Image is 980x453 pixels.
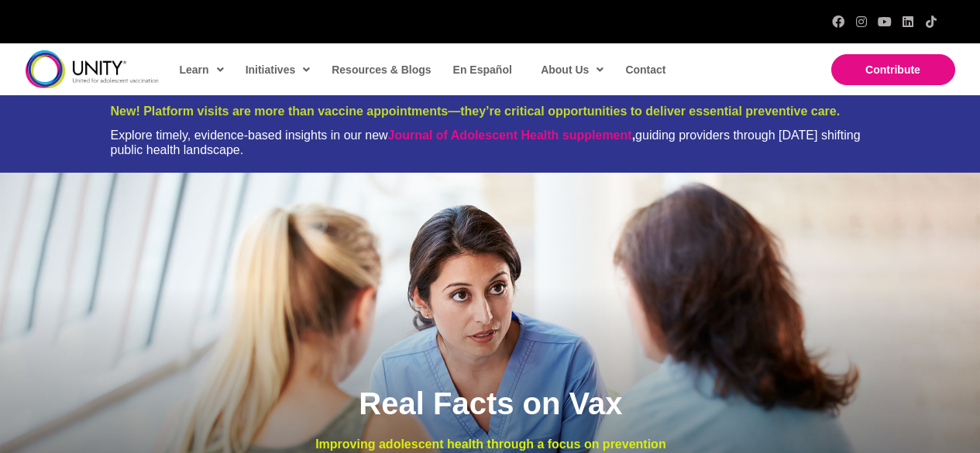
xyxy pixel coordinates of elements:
[625,63,665,76] span: Contact
[111,105,841,118] span: New! Platform visits are more than vaccine appointments—they’re critical opportunities to deliver...
[533,52,610,88] a: About Us
[246,58,311,81] span: Initiatives
[26,50,159,88] img: unity-logo-dark
[453,63,512,76] span: En Español
[541,58,603,81] span: About Us
[445,52,518,88] a: En Español
[865,63,920,76] span: Contribute
[831,54,955,85] a: Contribute
[359,386,622,420] span: Real Facts on Vax
[388,129,632,142] a: Journal of Adolescent Health supplement
[879,15,891,28] a: YouTube
[832,15,844,28] a: Facebook
[388,129,635,142] strong: ,
[180,58,224,81] span: Learn
[617,52,672,88] a: Contact
[332,63,431,76] span: Resources & Blogs
[925,15,937,28] a: TikTok
[111,128,870,157] div: Explore timely, evidence-based insights in our new guiding providers through [DATE] shifting publ...
[855,15,868,28] a: Instagram
[902,15,914,28] a: LinkedIn
[324,52,437,88] a: Resources & Blogs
